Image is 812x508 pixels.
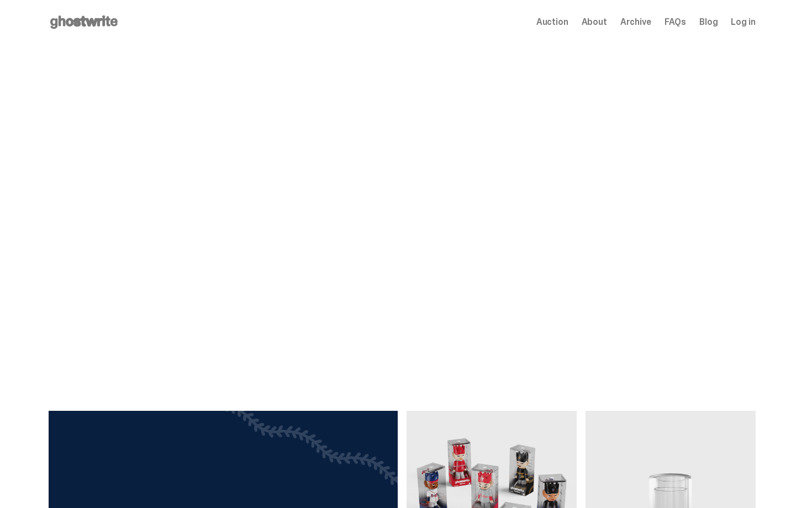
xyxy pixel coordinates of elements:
[620,18,651,27] a: Archive
[665,18,686,27] a: FAQs
[699,18,718,27] a: Blog
[582,18,607,27] a: About
[731,18,755,27] a: Log in
[536,18,568,27] a: Auction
